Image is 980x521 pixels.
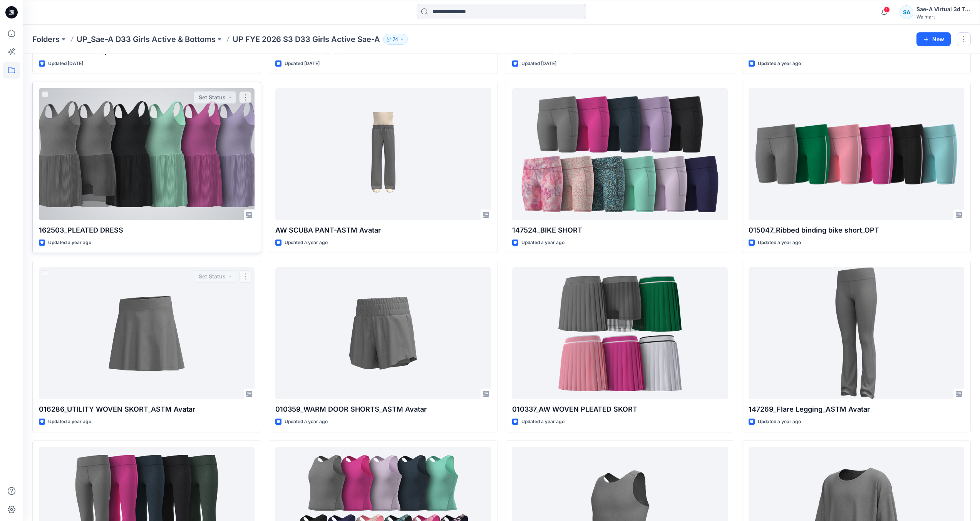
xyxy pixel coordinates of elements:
button: New [916,32,951,46]
p: Updated [DATE] [521,60,556,68]
p: 147269_Flare Legging_ASTM Avatar [749,404,964,415]
a: 010359_WARM DOOR SHORTS_ASTM Avatar [275,267,491,399]
p: 147524_BIKE SHORT [512,225,728,236]
a: 010337_AW WOVEN PLEATED SKORT [512,267,728,399]
p: Updated a year ago [521,239,565,247]
p: Updated a year ago [285,418,328,426]
p: Updated a year ago [758,60,801,68]
a: UP_Sae-A D33 Girls Active & Bottoms [77,34,216,45]
a: 015047_Ribbed binding bike short_OPT [749,88,964,220]
span: 1 [884,7,890,13]
p: Updated [DATE] [48,60,83,68]
div: Walmart [916,14,970,20]
p: 010337_AW WOVEN PLEATED SKORT [512,404,728,415]
p: 162503_PLEATED DRESS [39,225,255,236]
p: Updated a year ago [521,418,565,426]
p: AW SCUBA PANT-ASTM Avatar [275,225,491,236]
a: 162503_PLEATED DRESS [39,88,255,220]
p: 74 [393,35,398,44]
p: Updated a year ago [48,418,91,426]
a: 147524_BIKE SHORT [512,88,728,220]
a: 016286_UTILITY WOVEN SKORT_ASTM Avatar [39,267,255,399]
p: 010359_WARM DOOR SHORTS_ASTM Avatar [275,404,491,415]
div: Sae-A Virtual 3d Team [916,5,970,14]
p: Updated [DATE] [285,60,320,68]
p: Updated a year ago [48,239,91,247]
p: Updated a year ago [758,239,801,247]
a: AW SCUBA PANT-ASTM Avatar [275,88,491,220]
a: 147269_Flare Legging_ASTM Avatar [749,267,964,399]
a: Folders [32,34,60,45]
p: Updated a year ago [285,239,328,247]
p: 016286_UTILITY WOVEN SKORT_ASTM Avatar [39,404,255,415]
p: 015047_Ribbed binding bike short_OPT [749,225,964,236]
button: 74 [383,34,408,45]
div: SA [900,5,913,19]
p: Updated a year ago [758,418,801,426]
p: UP FYE 2026 S3 D33 Girls Active Sae-A [233,34,380,45]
